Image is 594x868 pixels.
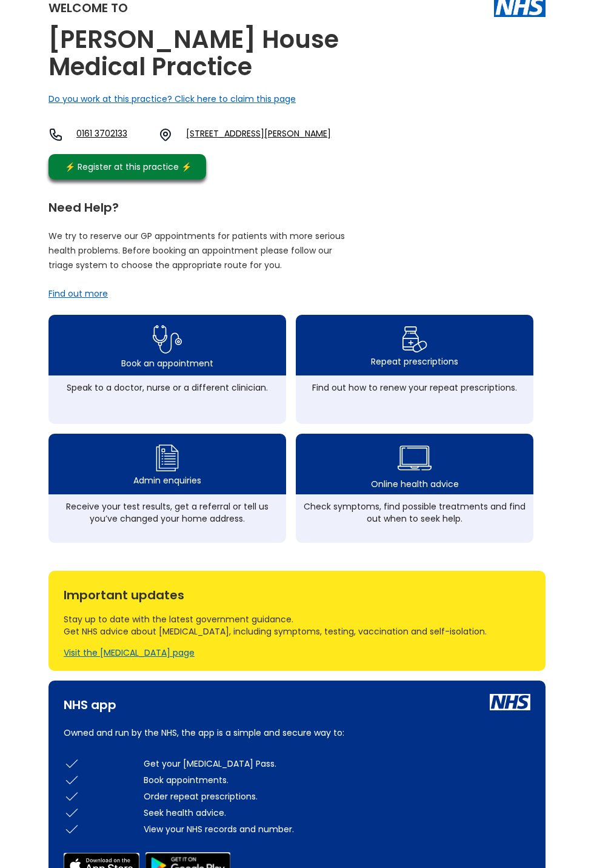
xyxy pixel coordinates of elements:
div: Welcome to [48,2,128,14]
div: Admin enquiries [133,474,201,486]
div: Book appointments. [144,774,530,786]
div: View your NHS records and number. [144,823,530,835]
img: telephone icon [48,127,63,142]
div: Need Help? [48,195,533,214]
img: repeat prescription icon [402,323,428,355]
h2: [PERSON_NAME] House Medical Practice [48,26,352,81]
a: Do you work at this practice? Click here to claim this page [48,93,296,105]
a: ⚡️ Register at this practice ⚡️ [48,154,206,180]
img: book appointment icon [153,321,182,357]
a: Find out more [48,288,108,300]
a: admin enquiry iconAdmin enquiriesReceive your test results, get a referral or tell us you’ve chan... [48,434,286,543]
img: check icon [64,788,80,804]
div: NHS app [64,693,116,711]
div: Seek health advice. [144,807,530,819]
div: Online health advice [371,478,459,490]
div: Order repeat prescriptions. [144,790,530,802]
div: Book an appointment [121,357,213,369]
div: Get your [MEDICAL_DATA] Pass. [144,758,530,770]
div: Speak to a doctor, nurse or a different clinician. [55,382,280,394]
div: Check symptoms, find possible treatments and find out when to seek help. [302,500,527,525]
img: check icon [64,772,80,788]
img: check icon [64,804,80,821]
img: check icon [64,755,80,772]
a: [STREET_ADDRESS][PERSON_NAME] [186,127,331,142]
div: ⚡️ Register at this practice ⚡️ [58,160,198,173]
a: repeat prescription iconRepeat prescriptionsFind out how to renew your repeat prescriptions. [296,315,533,424]
div: Stay up to date with the latest government guidance. Get NHS advice about [MEDICAL_DATA], includi... [64,613,530,638]
img: practice location icon [158,127,173,142]
a: 0161 3702133 [76,127,149,142]
img: check icon [64,821,80,837]
a: health advice iconOnline health adviceCheck symptoms, find possible treatments and find out when ... [296,434,533,543]
div: Important updates [64,583,530,601]
a: Visit the [MEDICAL_DATA] page [64,647,195,659]
img: admin enquiry icon [154,442,181,474]
div: Repeat prescriptions [371,355,458,368]
img: nhs icon white [490,694,530,710]
div: Find out how to renew your repeat prescriptions. [302,382,527,394]
div: Receive your test results, get a referral or tell us you’ve changed your home address. [55,500,280,525]
p: Owned and run by the NHS, the app is a simple and secure way to: [64,725,361,740]
img: health advice icon [398,438,432,478]
a: book appointment icon Book an appointmentSpeak to a doctor, nurse or a different clinician. [48,315,286,424]
p: We try to reserve our GP appointments for patients with more serious health problems. Before book... [48,229,345,272]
